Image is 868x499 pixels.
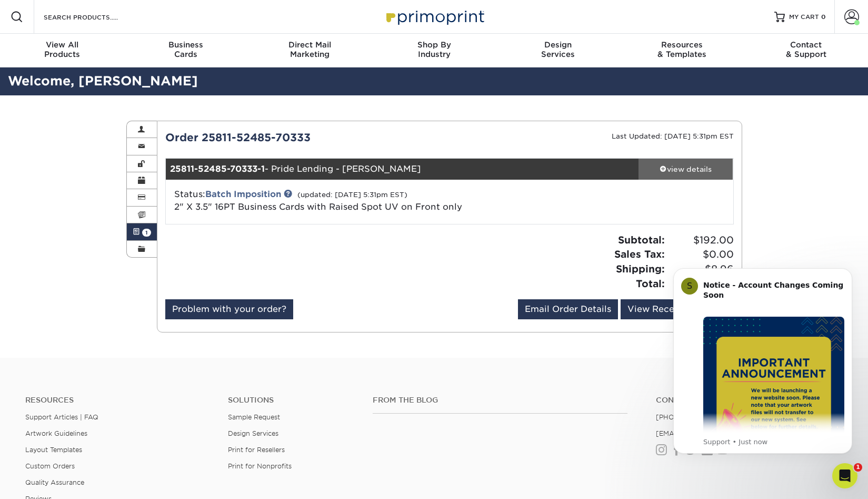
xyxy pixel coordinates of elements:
a: Contact& Support [744,34,868,67]
div: & Templates [620,40,744,59]
span: MY CART [789,13,819,22]
div: Cards [124,40,248,59]
div: & Support [744,40,868,59]
iframe: Google Customer Reviews [3,467,89,495]
span: Design [496,40,620,50]
a: 1 [127,223,157,240]
a: Shop ByIndustry [372,34,496,67]
a: Direct MailMarketing [248,34,372,67]
span: Business [124,40,248,50]
a: Print for Resellers [228,446,285,454]
span: Shop By [372,40,496,50]
strong: Shipping: [616,263,665,275]
img: Primoprint [382,5,487,28]
div: view details [638,164,733,174]
div: Order 25811-52485-70333 [157,130,450,145]
h4: Resources [25,396,212,405]
a: Email Order Details [518,299,618,319]
div: Services [496,40,620,59]
strong: 25811-52485-70333-1 [170,164,265,174]
a: Problem with your order? [165,299,293,319]
a: Design Services [228,429,278,437]
iframe: Intercom live chat [832,463,857,488]
input: SEARCH PRODUCTS..... [43,11,145,23]
div: Status: [166,188,544,213]
a: Resources& Templates [620,34,744,67]
span: Contact [744,40,868,50]
a: [EMAIL_ADDRESS][DOMAIN_NAME] [656,429,782,437]
a: Artwork Guidelines [25,429,87,437]
span: 0 [821,13,826,21]
strong: Sales Tax: [614,248,665,260]
h4: From the Blog [373,396,628,405]
a: BusinessCards [124,34,248,67]
a: Sample Request [228,413,280,421]
a: Support Articles | FAQ [25,413,98,421]
small: (updated: [DATE] 5:31pm EST) [297,191,407,199]
span: Direct Mail [248,40,372,50]
a: DesignServices [496,34,620,67]
a: Custom Orders [25,462,75,470]
span: Resources [620,40,744,50]
span: $192.00 [668,233,734,248]
h4: Solutions [228,396,357,405]
div: Marketing [248,40,372,59]
span: $0.00 [668,247,734,262]
a: Layout Templates [25,446,82,454]
a: Batch Imposition [205,189,281,199]
a: 2" X 3.5" 16PT Business Cards with Raised Spot UV on Front only [174,202,462,212]
strong: Subtotal: [618,234,665,246]
a: Contact [656,396,843,405]
a: View Receipt [621,299,693,319]
a: view details [638,159,733,180]
a: [PHONE_NUMBER] [656,413,721,421]
a: Print for Nonprofits [228,462,292,470]
strong: Total: [636,278,665,289]
iframe: Intercom notifications message [657,252,868,471]
span: 1 [142,229,151,237]
div: - Pride Lending - [PERSON_NAME] [166,159,638,180]
small: Last Updated: [DATE] 5:31pm EST [612,132,734,140]
div: Industry [372,40,496,59]
span: 1 [854,463,862,472]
